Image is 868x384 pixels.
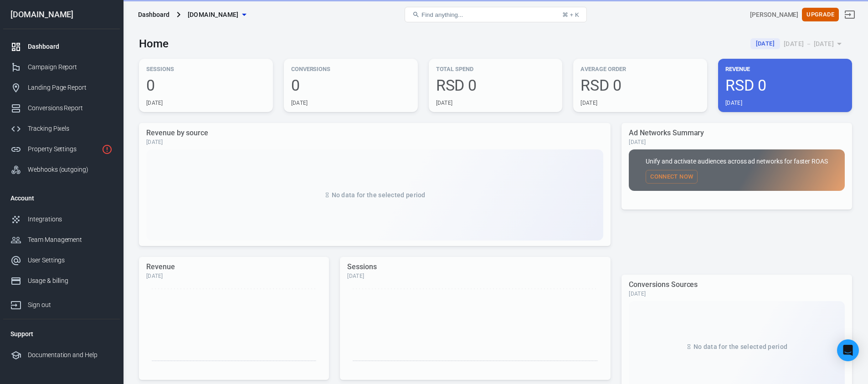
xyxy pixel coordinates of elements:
[802,8,839,22] button: Upgrade
[3,250,120,271] a: User Settings
[3,10,120,19] div: [DOMAIN_NAME]
[139,37,169,50] h3: Home
[3,159,120,180] a: Webhooks (outgoing)
[3,57,120,77] a: Campaign Report
[839,4,861,26] a: Sign out
[3,187,120,209] li: Account
[3,139,120,159] a: Property Settings
[28,300,113,310] div: Sign out
[28,42,113,51] div: Dashboard
[28,124,113,133] div: Tracking Pixels
[28,215,113,224] div: Integrations
[562,11,579,18] div: ⌘ + K
[3,230,120,250] a: Team Management
[28,276,113,286] div: Usage & billing
[28,103,113,113] div: Conversions Report
[3,209,120,230] a: Integrations
[102,144,113,155] svg: Property is not installed yet
[28,83,113,92] div: Landing Page Report
[3,77,120,98] a: Landing Page Report
[750,10,798,20] div: Account id: 2mIetB8M
[28,165,113,174] div: Webhooks (outgoing)
[3,98,120,118] a: Conversions Report
[28,256,113,265] div: User Settings
[3,323,120,345] li: Support
[28,235,113,245] div: Team Management
[3,36,120,57] a: Dashboard
[421,11,463,18] span: Find anything...
[28,144,98,154] div: Property Settings
[3,291,120,315] a: Sign out
[138,10,169,19] div: Dashboard
[188,9,239,20] span: dusankocic.com
[28,62,113,72] div: Campaign Report
[3,271,120,291] a: Usage & billing
[837,339,859,361] div: Open Intercom Messenger
[405,7,587,22] button: Find anything...⌘ + K
[184,6,250,23] button: [DOMAIN_NAME]
[3,118,120,139] a: Tracking Pixels
[28,350,113,360] div: Documentation and Help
